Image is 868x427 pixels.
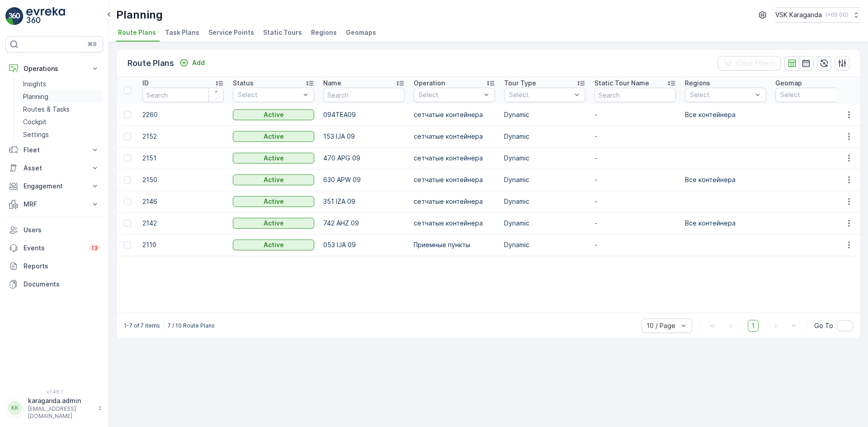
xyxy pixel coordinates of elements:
[319,191,409,212] td: 351 IZA 09
[680,169,771,191] td: Все контейнера
[594,219,676,228] p: -
[409,191,500,212] td: сетчатыe контейнера
[594,79,649,88] p: Static Tour Name
[5,239,103,257] a: Events13
[138,104,228,126] td: 2260
[775,7,861,23] button: VSK Karaganda(+05:00)
[138,234,228,256] td: 2110
[748,320,759,332] span: 1
[23,80,46,89] p: Insights
[5,389,103,394] span: v 1.48.1
[192,58,205,67] p: Add
[24,244,84,253] p: Events
[233,153,314,164] button: Active
[264,154,284,163] p: Active
[409,147,500,169] td: сетчатыe контейнера
[594,110,676,119] p: -
[124,322,160,329] p: 1-7 of 7 items
[124,133,131,140] div: Toggle Row Selected
[142,79,149,88] p: ID
[91,244,98,252] p: 13
[685,79,710,88] p: Regions
[718,56,781,70] button: Clear Filters
[500,169,590,191] td: Dynamic
[19,103,103,116] a: Routes & Tasks
[116,8,163,22] p: Planning
[323,79,341,88] p: Name
[24,262,99,271] p: Reports
[19,90,103,103] a: Planning
[142,88,224,102] input: Search
[24,225,99,235] p: Users
[5,7,24,25] img: logo
[233,109,314,120] button: Active
[23,130,49,139] p: Settings
[124,176,131,183] div: Toggle Row Selected
[124,111,131,118] div: Toggle Row Selected
[176,57,208,68] button: Add
[5,396,103,420] button: KKkaraganda.admin[EMAIL_ADDRESS][DOMAIN_NAME]
[319,104,409,126] td: 094TEA09
[233,196,314,207] button: Active
[165,28,199,37] span: Task Plans
[409,104,500,126] td: сетчатыe контейнера
[233,174,314,185] button: Active
[500,212,590,234] td: Dynamic
[5,177,103,195] button: Engagement
[23,105,70,114] p: Routes & Tasks
[346,28,376,37] span: Geomaps
[28,405,93,420] p: [EMAIL_ADDRESS][DOMAIN_NAME]
[24,164,85,173] p: Asset
[19,78,103,90] a: Insights
[24,64,85,73] p: Operations
[264,175,284,184] p: Active
[311,28,337,37] span: Regions
[775,79,802,88] p: Geomap
[23,117,47,127] p: Cockpit
[5,141,103,159] button: Fleet
[233,218,314,229] button: Active
[319,169,409,191] td: 630 APW 09
[409,126,500,147] td: сетчатыe контейнера
[594,154,676,163] p: -
[323,88,405,102] input: Search
[264,132,284,141] p: Active
[5,195,103,213] button: MRF
[24,145,85,155] p: Fleet
[233,239,314,250] button: Active
[319,234,409,256] td: 053 IJA 09
[594,197,676,206] p: -
[19,116,103,128] a: Cockpit
[319,212,409,234] td: 742 AHZ 09
[5,257,103,275] a: Reports
[24,182,85,191] p: Engagement
[780,90,843,99] p: Select
[594,175,676,184] p: -
[233,79,254,88] p: Status
[5,275,103,293] a: Documents
[264,240,284,249] p: Active
[409,169,500,191] td: сетчатыe контейнера
[500,234,590,256] td: Dynamic
[594,240,676,249] p: -
[736,59,775,68] p: Clear Filters
[138,212,228,234] td: 2142
[5,221,103,239] a: Users
[419,90,481,99] p: Select
[690,90,752,99] p: Select
[118,28,156,37] span: Route Plans
[138,191,228,212] td: 2146
[23,92,48,101] p: Planning
[233,131,314,142] button: Active
[319,126,409,147] td: 153 IJA 09
[124,155,131,162] div: Toggle Row Selected
[124,220,131,227] div: Toggle Row Selected
[500,147,590,169] td: Dynamic
[414,79,445,88] p: Operation
[138,147,228,169] td: 2151
[826,11,848,19] p: ( +05:00 )
[5,60,103,78] button: Operations
[594,132,676,141] p: -
[409,234,500,256] td: Приемные пункты
[19,128,103,141] a: Settings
